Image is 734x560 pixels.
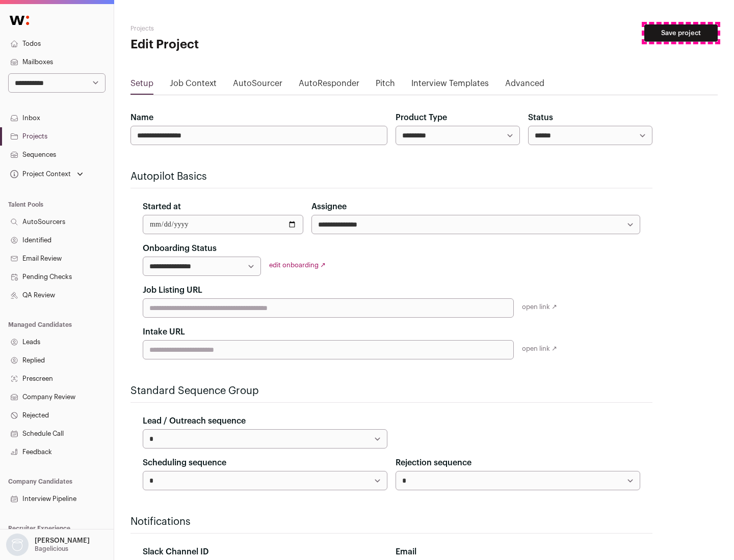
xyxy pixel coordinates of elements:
[143,457,226,469] label: Scheduling sequence
[4,534,92,556] button: Open dropdown
[411,77,489,94] a: Interview Templates
[143,546,208,558] label: Slack Channel ID
[505,77,544,94] a: Advanced
[6,534,29,556] img: nopic.png
[35,537,90,545] p: [PERSON_NAME]
[233,77,282,94] a: AutoSourcer
[644,24,718,42] button: Save project
[4,10,35,31] img: Wellfound
[269,262,326,268] a: edit onboarding ↗
[376,77,395,94] a: Pitch
[143,201,181,213] label: Started at
[130,111,153,124] label: Name
[130,37,326,53] h1: Edit Project
[299,77,359,94] a: AutoResponder
[528,111,553,124] label: Status
[143,415,246,427] label: Lead / Outreach sequence
[130,384,652,398] h2: Standard Sequence Group
[396,546,640,558] div: Email
[130,515,652,529] h2: Notifications
[35,545,68,553] p: Bagelicious
[130,24,326,33] h2: Projects
[130,77,153,94] a: Setup
[143,284,202,296] label: Job Listing URL
[143,326,185,338] label: Intake URL
[396,457,471,469] label: Rejection sequence
[8,170,71,178] div: Project Context
[170,77,217,94] a: Job Context
[143,242,217,255] label: Onboarding Status
[8,167,85,181] button: Open dropdown
[130,170,652,184] h2: Autopilot Basics
[396,111,447,124] label: Product Type
[311,201,347,213] label: Assignee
